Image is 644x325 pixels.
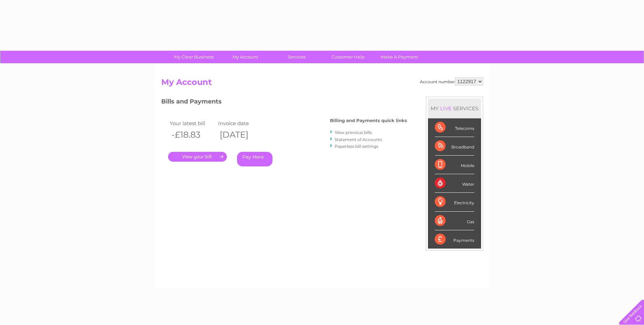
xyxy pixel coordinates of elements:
[435,137,474,156] div: Broadband
[168,119,217,128] td: Your latest bill
[320,51,376,63] a: Customer Help
[237,152,272,166] a: Pay Here
[216,128,265,142] th: [DATE]
[435,193,474,211] div: Electricity
[435,156,474,174] div: Mobile
[435,118,474,137] div: Telecoms
[435,174,474,193] div: Water
[428,99,481,118] div: MY SERVICES
[435,230,474,249] div: Payments
[372,51,427,63] a: Make A Payment
[335,144,378,149] a: Paperless bill settings
[330,118,407,123] h4: Billing and Payments quick links
[168,128,217,142] th: -£18.83
[420,77,483,86] div: Account number
[216,119,265,128] td: Invoice date
[217,51,273,63] a: My Account
[168,152,227,162] a: .
[435,212,474,230] div: Gas
[335,137,382,142] a: Statement of Accounts
[161,77,483,90] h2: My Account
[166,51,222,63] a: My Clear Business
[269,51,325,63] a: Services
[161,97,407,109] h3: Bills and Payments
[335,130,372,135] a: View previous bills
[439,105,453,112] div: LIVE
